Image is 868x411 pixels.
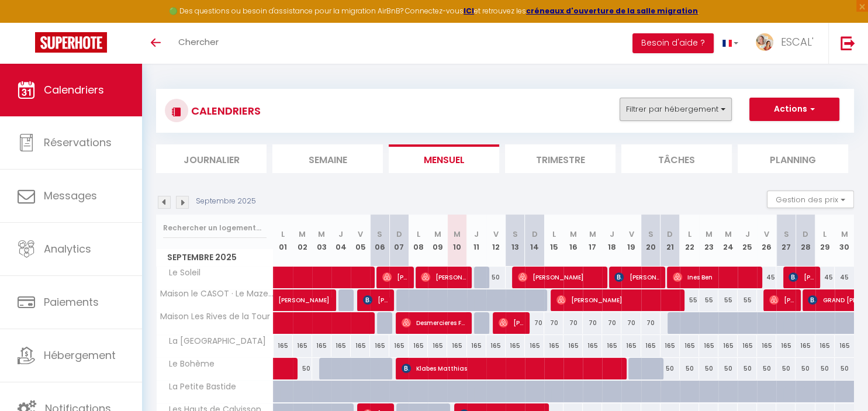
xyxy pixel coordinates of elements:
div: 70 [583,312,602,334]
abbr: S [377,229,382,240]
input: Rechercher un logement... [163,217,267,239]
span: Chercher [178,36,219,48]
li: Semaine [272,144,383,173]
abbr: J [474,229,479,240]
span: [PERSON_NAME] [499,312,524,334]
div: 165 [776,335,796,357]
th: 29 [815,215,835,267]
abbr: M [318,229,325,240]
span: [PERSON_NAME] [769,289,795,311]
li: Trimestre [505,144,615,173]
div: 165 [447,335,466,357]
div: 45 [835,267,854,288]
span: Réservations [44,135,112,150]
div: 165 [525,335,544,357]
th: 06 [370,215,389,267]
div: 70 [621,312,641,334]
button: Actions [749,98,839,121]
div: 55 [680,289,699,311]
span: [PERSON_NAME] [518,266,601,288]
button: Besoin d'aide ? [632,33,714,53]
a: Chercher [170,23,227,64]
th: 05 [351,215,370,267]
span: Maison Les Rives de la Tour [158,312,270,321]
div: 55 [718,289,738,311]
abbr: M [841,229,848,240]
div: 45 [815,267,835,288]
div: 165 [718,335,738,357]
th: 25 [738,215,757,267]
span: Klabes Matthias [402,357,620,379]
abbr: D [803,229,808,240]
abbr: L [417,229,420,240]
abbr: D [667,229,673,240]
div: 165 [331,335,351,357]
div: 165 [680,335,699,357]
li: Planning [738,144,848,173]
span: Septembre 2025 [157,249,273,266]
span: Hébergement [44,348,116,362]
div: 165 [815,335,835,357]
span: ESCAL' [781,34,814,49]
div: 70 [563,312,583,334]
span: Le Bohème [158,358,217,371]
abbr: V [493,229,499,240]
abbr: L [823,229,826,240]
abbr: D [396,229,402,240]
abbr: J [338,229,343,240]
div: 165 [389,335,409,357]
th: 14 [525,215,544,267]
span: [PERSON_NAME] [278,283,359,305]
img: ... [756,33,773,51]
abbr: J [610,229,614,240]
th: 12 [486,215,506,267]
th: 27 [776,215,796,267]
div: 165 [621,335,641,357]
div: 50 [835,358,854,379]
div: 50 [776,358,796,379]
th: 17 [583,215,602,267]
abbr: M [725,229,732,240]
abbr: M [454,229,461,240]
div: 165 [409,335,428,357]
div: 50 [486,267,506,288]
abbr: M [434,229,441,240]
abbr: S [648,229,653,240]
div: 165 [641,335,660,357]
div: 50 [699,358,718,379]
th: 26 [757,215,776,267]
img: Super Booking [35,32,107,53]
span: Desmercieres Forano [402,312,466,334]
th: 19 [621,215,641,267]
abbr: S [513,229,518,240]
span: [PERSON_NAME] [382,266,408,288]
li: Tâches [621,144,732,173]
div: 165 [602,335,621,357]
div: 165 [835,335,854,357]
div: 165 [506,335,525,357]
th: 03 [312,215,331,267]
div: 165 [738,335,757,357]
a: ICI [464,6,474,16]
img: logout [841,36,855,50]
div: 50 [796,358,815,379]
th: 20 [641,215,660,267]
div: 50 [815,358,835,379]
p: Septembre 2025 [196,196,256,207]
abbr: V [764,229,769,240]
div: 165 [583,335,602,357]
abbr: D [531,229,537,240]
div: 165 [563,335,583,357]
th: 01 [274,215,293,267]
div: 165 [699,335,718,357]
div: 165 [428,335,447,357]
span: La [GEOGRAPHIC_DATA] [158,335,269,348]
span: [PERSON_NAME] [789,266,814,288]
th: 11 [467,215,486,267]
abbr: M [705,229,712,240]
div: 165 [312,335,331,357]
th: 16 [563,215,583,267]
button: Filtrer par hébergement [620,98,732,121]
span: Le Soleil [158,267,203,279]
div: 55 [738,289,757,311]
